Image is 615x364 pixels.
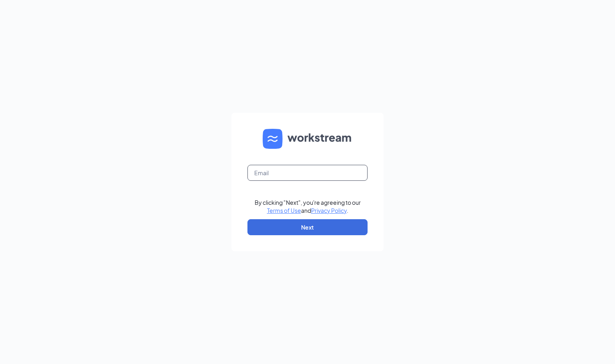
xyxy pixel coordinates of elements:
[247,219,368,235] button: Next
[255,198,361,214] div: By clicking "Next", you're agreeing to our and .
[247,165,368,181] input: Email
[311,207,347,214] a: Privacy Policy
[267,207,301,214] a: Terms of Use
[263,129,352,149] img: WS logo and Workstream text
